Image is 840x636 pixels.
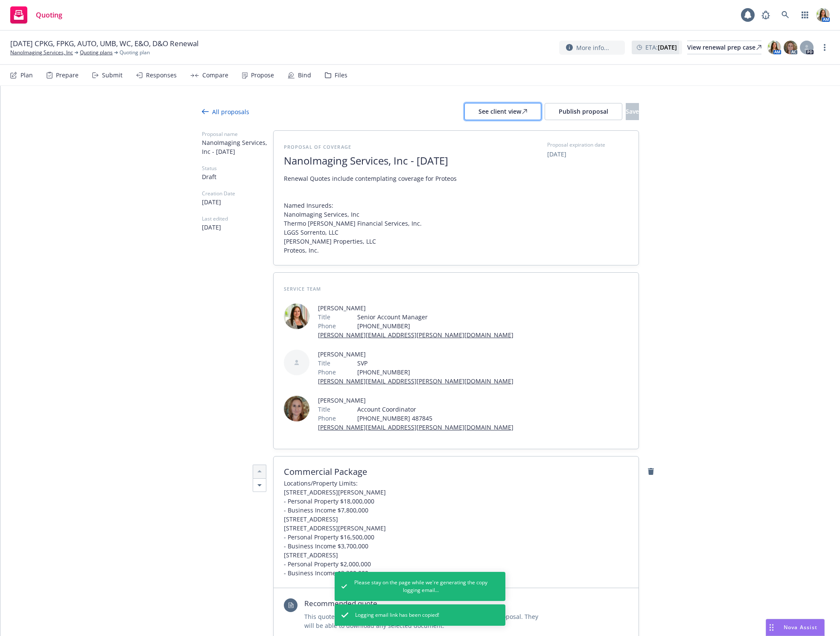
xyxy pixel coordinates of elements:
[202,197,273,206] span: [DATE]
[777,6,794,24] a: Search
[202,190,273,197] span: Creation Date
[784,624,817,631] span: Nova Assist
[357,359,513,368] span: SVP
[766,619,825,636] button: Nova Assist
[646,466,656,477] a: remove
[355,611,439,619] span: Logging email link has been copied!
[120,49,150,56] span: Quoting plan
[284,286,321,292] span: Service Team
[318,423,513,431] a: [PERSON_NAME][EMAIL_ADDRESS][PERSON_NAME][DOMAIN_NAME]
[757,6,774,24] a: Report a Bug
[354,579,488,594] span: Please stay on the page while we're generating the copy logging email...
[784,41,797,54] img: photo
[102,72,122,79] div: Submit
[284,174,457,255] span: Renewal Quotes include contemplating coverage for Proteos Named Insureds: NanoImaging Services, I...
[820,42,830,53] a: more
[318,368,336,377] span: Phone
[687,41,761,54] a: View renewal prep case
[547,150,566,159] button: [DATE]
[202,172,273,181] span: Draft
[202,107,249,116] div: All proposals
[202,223,273,232] span: [DATE]
[284,144,351,150] span: Proposal of coverage
[767,41,781,54] img: photo
[318,405,330,414] span: Title
[796,6,814,24] a: Switch app
[626,107,639,115] span: Save
[36,12,62,18] span: Quoting
[146,72,177,79] div: Responses
[464,103,541,120] button: See client view
[335,72,347,79] div: Files
[80,49,113,56] a: Quoting plans
[478,103,527,120] div: See client view
[251,72,274,79] div: Propose
[576,43,609,52] span: More info...
[284,303,309,329] img: employee photo
[202,72,228,79] div: Compare
[658,43,677,51] strong: [DATE]
[10,38,198,49] span: [DATE] CPKG, FPKG, AUTO, UMB, WC, E&O, D&O Renewal
[202,215,273,223] span: Last edited
[10,49,73,56] a: NanoImaging Services, Inc
[284,467,628,477] span: Commercial Package
[318,321,336,330] span: Phone
[816,8,830,22] img: photo
[318,303,513,312] span: [PERSON_NAME]
[559,41,625,55] button: More info...
[202,138,273,156] span: NanoImaging Services, Inc - [DATE]
[202,130,273,138] span: Proposal name
[626,103,639,120] button: Save
[318,350,513,359] span: [PERSON_NAME]
[56,72,79,79] div: Prepare
[318,414,336,423] span: Phone
[318,396,513,405] span: [PERSON_NAME]
[357,312,513,321] span: Senior Account Manager
[202,165,273,172] span: Status
[318,312,330,321] span: Title
[304,612,548,630] span: This quote and the selected files will be shown to the client on the proposal. They will be able ...
[318,331,513,339] a: [PERSON_NAME][EMAIL_ADDRESS][PERSON_NAME][DOMAIN_NAME]
[304,598,548,609] span: Recommended quote
[559,107,608,115] span: Publish proposal
[547,141,605,149] span: Proposal expiration date
[645,43,677,52] span: ETA :
[284,479,386,577] span: Locations/Property Limits: [STREET_ADDRESS][PERSON_NAME] - Personal Property $18,000,000 - Busine...
[357,414,513,423] span: [PHONE_NUMBER] 487845
[766,619,777,636] div: Drag to move
[357,321,513,330] span: [PHONE_NUMBER]
[318,377,513,385] a: [PERSON_NAME][EMAIL_ADDRESS][PERSON_NAME][DOMAIN_NAME]
[20,72,33,79] div: Plan
[284,396,309,421] img: employee photo
[545,103,622,120] button: Publish proposal
[318,359,330,368] span: Title
[7,3,66,27] a: Quoting
[357,405,513,414] span: Account Coordinator
[357,368,513,377] span: [PHONE_NUMBER]
[284,155,493,167] span: NanoImaging Services, Inc - [DATE]
[298,72,311,79] div: Bind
